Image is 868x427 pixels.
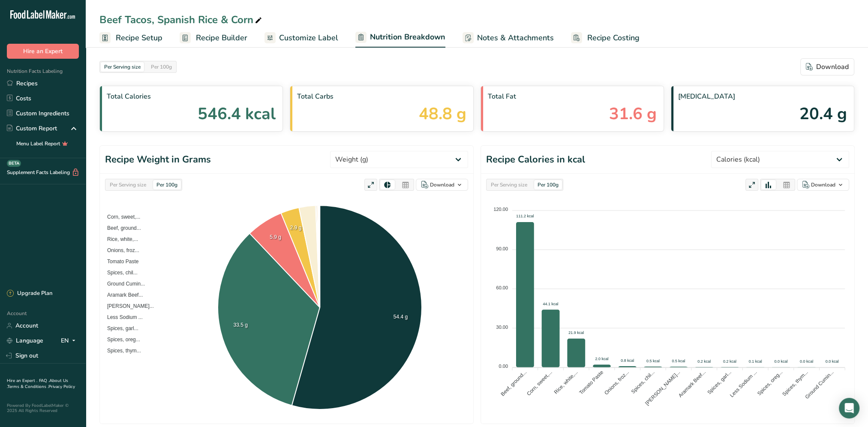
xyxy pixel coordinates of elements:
[603,369,630,396] tspan: Onions, froz...
[799,102,847,126] span: 20.4 g
[101,314,143,320] span: Less Sodium ...
[7,44,79,59] button: Hire an Expert
[7,124,57,133] div: Custom Report
[61,336,79,346] div: EN
[811,181,835,189] div: Download
[107,91,276,102] span: Total Calories
[39,378,49,384] a: FAQ .
[101,303,154,309] span: [PERSON_NAME]...
[644,369,681,406] tspan: [PERSON_NAME]...
[7,160,21,167] div: BETA
[499,369,528,397] tspan: Beef, ground...
[116,32,162,44] span: Recipe Setup
[355,27,445,48] a: Nutrition Breakdown
[678,91,847,102] span: [MEDICAL_DATA]
[488,91,657,102] span: Total Fat
[571,28,640,48] a: Recipe Costing
[806,62,849,72] div: Download
[106,180,150,189] div: Per Serving size
[180,28,247,48] a: Recipe Builder
[496,246,508,251] tspan: 90.00
[496,325,508,330] tspan: 30.00
[7,333,43,348] a: Language
[839,398,859,418] div: Open Intercom Messenger
[7,378,68,390] a: About Us .
[101,214,140,220] span: Corn, sweet,...
[264,28,338,48] a: Customize Label
[101,225,141,231] span: Beef, ground...
[101,281,145,287] span: Ground Cumin...
[609,102,657,126] span: 31.6 g
[496,285,508,290] tspan: 60.00
[101,325,138,331] span: Spices, garl...
[463,28,554,48] a: Notes & Attachments
[7,403,79,413] div: Powered By FoodLabelMaker © 2025 All Rights Reserved
[101,62,144,72] div: Per Serving size
[578,369,604,396] tspan: Tomato Paste
[526,369,553,397] tspan: Corn, sweet,...
[486,153,585,167] h1: Recipe Calories in kcal
[587,32,640,44] span: Recipe Costing
[756,369,784,397] tspan: Spices, oreg...
[7,378,37,384] a: Hire an Expert .
[493,207,508,212] tspan: 120.00
[430,181,454,189] div: Download
[48,384,75,390] a: Privacy Policy
[477,32,554,44] span: Notes & Attachments
[797,179,849,191] button: Download
[101,247,139,253] span: Onions, froz...
[419,102,466,126] span: 48.8 g
[198,102,276,126] span: 546.4 kcal
[370,31,445,43] span: Nutrition Breakdown
[101,236,138,242] span: Rice, white,...
[534,180,562,189] div: Per 100g
[781,369,809,397] tspan: Spices, thym...
[101,348,141,354] span: Spices, thym...
[804,369,835,400] tspan: Ground Cumin...
[101,337,140,343] span: Spices, oreg...
[553,369,579,395] tspan: Rice, white,...
[706,369,732,395] tspan: Spices, garl...
[630,369,656,395] tspan: Spices, chil...
[99,12,264,27] div: Beef Tacos, Spanish Rice & Corn
[7,384,48,390] a: Terms & Conditions .
[101,270,138,276] span: Spices, chil...
[800,58,854,75] button: Download
[677,369,707,399] tspan: Aramark Beef...
[297,91,466,102] span: Total Carbs
[196,32,247,44] span: Recipe Builder
[101,259,138,265] span: Tomato Paste
[147,62,175,72] div: Per 100g
[105,153,211,167] h1: Recipe Weight in Grams
[416,179,468,191] button: Download
[499,364,508,369] tspan: 0.00
[101,292,143,298] span: Aramark Beef...
[7,289,52,298] div: Upgrade Plan
[279,32,338,44] span: Customize Label
[487,180,531,189] div: Per Serving size
[729,369,758,398] tspan: Less Sodium ...
[99,28,162,48] a: Recipe Setup
[153,180,181,189] div: Per 100g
